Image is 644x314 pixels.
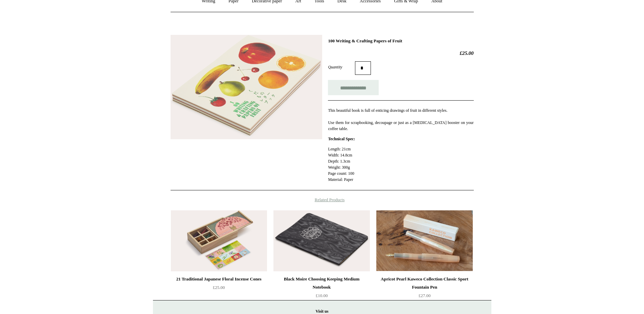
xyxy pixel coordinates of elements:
[275,275,368,291] div: Black Moire Choosing Keeping Medium Notebook
[316,309,329,314] strong: Visit us
[273,210,370,271] img: Black Moire Choosing Keeping Medium Notebook
[328,38,473,44] h1: 100 Writing & Crafting Papers of Fruit
[328,137,355,141] strong: Technical Spec:
[273,210,370,271] a: Black Moire Choosing Keeping Medium Notebook Black Moire Choosing Keeping Medium Notebook
[213,285,225,290] span: £25.00
[173,275,265,283] div: 21 Traditional Japanese Floral Incense Cones
[171,35,322,140] img: 100 Writing & Crafting Papers of Fruit
[376,210,472,271] a: Apricot Pearl Kaweco Collection Classic Sport Fountain Pen Apricot Pearl Kaweco Collection Classi...
[316,293,328,298] span: £10.00
[328,107,473,132] p: This beautiful book is full of enticing drawings of fruit in different styles. Use them for scrap...
[328,50,473,56] h2: £25.00
[273,275,370,303] a: Black Moire Choosing Keeping Medium Notebook £10.00
[376,275,472,303] a: Apricot Pearl Kaweco Collection Classic Sport Fountain Pen £27.00
[328,146,473,183] p: Length: 21cm Width: 14.8cm Depth: 1.3cm Weight: 300g Page count: 100 Material: Paper
[153,197,491,203] h4: Related Products
[419,293,431,298] span: £27.00
[328,64,355,70] label: Quantity
[378,275,471,291] div: Apricot Pearl Kaweco Collection Classic Sport Fountain Pen
[376,210,472,271] img: Apricot Pearl Kaweco Collection Classic Sport Fountain Pen
[171,275,267,303] a: 21 Traditional Japanese Floral Incense Cones £25.00
[171,210,267,271] img: 21 Traditional Japanese Floral Incense Cones
[171,210,267,271] a: 21 Traditional Japanese Floral Incense Cones 21 Traditional Japanese Floral Incense Cones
